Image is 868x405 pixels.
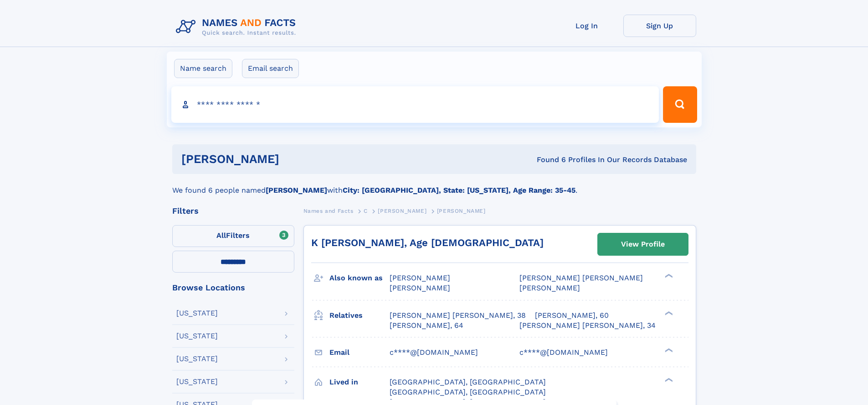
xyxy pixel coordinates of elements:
[176,310,218,317] div: [US_STATE]
[519,321,656,331] a: [PERSON_NAME] [PERSON_NAME], 34
[329,270,390,286] h3: Also known as
[437,208,486,214] span: [PERSON_NAME]
[663,347,673,353] div: ❯
[216,231,226,240] span: All
[242,59,299,78] label: Email search
[329,345,390,360] h3: Email
[364,208,368,214] span: C
[266,186,327,195] b: [PERSON_NAME]
[390,284,450,292] span: [PERSON_NAME]
[390,274,450,282] span: [PERSON_NAME]
[663,377,673,383] div: ❯
[303,205,354,216] a: Names and Facts
[378,208,426,214] span: [PERSON_NAME]
[343,186,575,195] b: City: [GEOGRAPHIC_DATA], State: [US_STATE], Age Range: 35-45
[623,15,696,37] a: Sign Up
[174,59,232,78] label: Name search
[663,273,673,279] div: ❯
[176,355,218,363] div: [US_STATE]
[329,308,390,323] h3: Relatives
[663,86,697,123] button: Search Button
[172,284,294,292] div: Browse Locations
[390,321,463,331] a: [PERSON_NAME], 64
[378,205,426,216] a: [PERSON_NAME]
[390,388,546,396] span: [GEOGRAPHIC_DATA], [GEOGRAPHIC_DATA]
[663,310,673,316] div: ❯
[172,207,294,215] div: Filters
[176,378,218,385] div: [US_STATE]
[171,86,659,123] input: search input
[390,310,526,321] a: [PERSON_NAME] [PERSON_NAME], 38
[176,332,218,340] div: [US_STATE]
[550,15,623,37] a: Log In
[172,225,294,247] label: Filters
[329,374,390,390] h3: Lived in
[408,155,687,165] div: Found 6 Profiles In Our Records Database
[181,153,408,165] h1: [PERSON_NAME]
[390,378,546,386] span: [GEOGRAPHIC_DATA], [GEOGRAPHIC_DATA]
[364,205,368,216] a: C
[621,234,665,255] div: View Profile
[535,310,609,321] a: [PERSON_NAME], 60
[311,237,544,248] a: K [PERSON_NAME], Age [DEMOGRAPHIC_DATA]
[519,274,643,282] span: [PERSON_NAME] [PERSON_NAME]
[172,15,303,39] img: Logo Names and Facts
[519,284,580,292] span: [PERSON_NAME]
[172,174,696,196] div: We found 6 people named with .
[598,233,688,255] a: View Profile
